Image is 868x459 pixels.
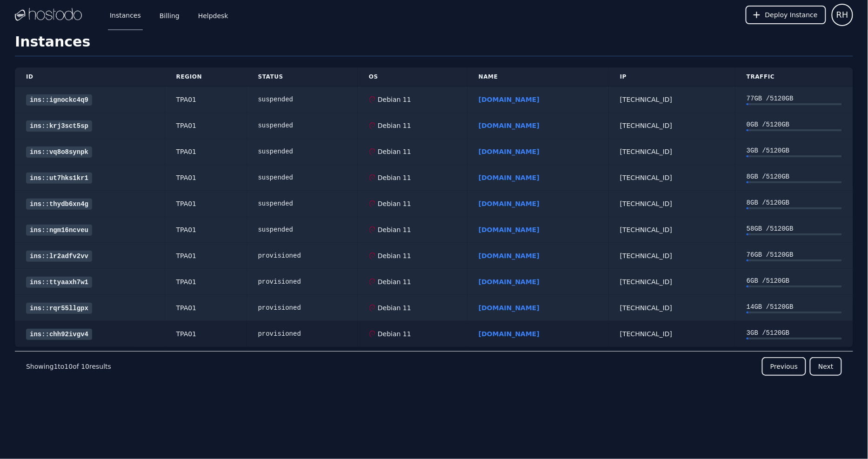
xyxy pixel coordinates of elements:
[620,303,724,313] div: [TECHNICAL_ID]
[176,95,236,104] div: TPA01
[376,199,411,208] div: Debian 11
[747,172,842,181] div: 8 GB / 5120 GB
[735,67,853,86] th: Traffic
[836,8,848,21] span: RH
[176,329,236,339] div: TPA01
[15,67,165,86] th: ID
[376,329,411,339] div: Debian 11
[64,363,73,370] span: 10
[376,303,411,313] div: Debian 11
[258,225,347,234] div: suspended
[620,121,724,130] div: [TECHNICAL_ID]
[26,120,92,132] a: ins::krj3sct5sp
[26,329,92,340] a: ins::chh92ivgv4
[747,276,842,286] div: 6 GB / 5120 GB
[810,357,842,376] button: Next
[376,173,411,182] div: Debian 11
[620,251,724,260] div: [TECHNICAL_ID]
[620,173,724,182] div: [TECHNICAL_ID]
[620,225,724,234] div: [TECHNICAL_ID]
[26,251,92,262] a: ins::lr2adfv2vv
[467,67,609,86] th: Name
[15,33,853,56] h1: Instances
[369,96,376,103] img: Debian 11
[747,302,842,312] div: 14 GB / 5120 GB
[176,147,236,156] div: TPA01
[176,121,236,130] div: TPA01
[176,173,236,182] div: TPA01
[479,226,540,233] a: [DOMAIN_NAME]
[479,174,540,181] a: [DOMAIN_NAME]
[258,121,347,130] div: suspended
[747,146,842,155] div: 3 GB / 5120 GB
[376,147,411,156] div: Debian 11
[765,10,818,20] span: Deploy Instance
[369,279,376,286] img: Debian 11
[247,67,358,86] th: Status
[26,146,92,158] a: ins::vq8o8synpk
[258,329,347,339] div: provisioned
[376,225,411,234] div: Debian 11
[376,95,411,104] div: Debian 11
[609,67,735,86] th: IP
[358,67,467,86] th: OS
[832,4,853,26] button: User menu
[479,278,540,286] a: [DOMAIN_NAME]
[53,363,58,370] span: 1
[369,305,376,312] img: Debian 11
[176,303,236,313] div: TPA01
[369,148,376,155] img: Debian 11
[26,362,111,371] p: Showing to of results
[747,94,842,103] div: 77 GB / 5120 GB
[176,199,236,208] div: TPA01
[479,252,540,259] a: [DOMAIN_NAME]
[176,277,236,286] div: TPA01
[479,304,540,312] a: [DOMAIN_NAME]
[620,95,724,104] div: [TECHNICAL_ID]
[258,199,347,208] div: suspended
[620,199,724,208] div: [TECHNICAL_ID]
[376,121,411,130] div: Debian 11
[762,357,806,376] button: Previous
[176,251,236,260] div: TPA01
[369,174,376,181] img: Debian 11
[165,67,247,86] th: Region
[620,277,724,286] div: [TECHNICAL_ID]
[747,250,842,259] div: 76 GB / 5120 GB
[258,147,347,156] div: suspended
[26,303,92,314] a: ins::rqr55llgpx
[747,224,842,233] div: 58 GB / 5120 GB
[376,277,411,286] div: Debian 11
[258,95,347,104] div: suspended
[369,331,376,338] img: Debian 11
[620,147,724,156] div: [TECHNICAL_ID]
[479,96,540,103] a: [DOMAIN_NAME]
[176,225,236,234] div: TPA01
[81,363,89,370] span: 10
[258,251,347,260] div: provisioned
[15,351,853,381] nav: Pagination
[369,253,376,259] img: Debian 11
[376,251,411,260] div: Debian 11
[747,120,842,129] div: 0 GB / 5120 GB
[479,122,540,129] a: [DOMAIN_NAME]
[369,200,376,207] img: Debian 11
[479,148,540,155] a: [DOMAIN_NAME]
[620,329,724,339] div: [TECHNICAL_ID]
[747,328,842,338] div: 3 GB / 5120 GB
[26,173,92,184] a: ins::ut7hks1kr1
[26,199,92,210] a: ins::thydb6xn4g
[369,226,376,233] img: Debian 11
[258,303,347,313] div: provisioned
[746,6,826,24] button: Deploy Instance
[26,277,92,288] a: ins::ttyaaxh7w1
[26,94,92,106] a: ins::ignockc4q9
[258,277,347,286] div: provisioned
[258,173,347,182] div: suspended
[369,122,376,129] img: Debian 11
[15,8,82,22] img: Logo
[479,200,540,207] a: [DOMAIN_NAME]
[747,198,842,207] div: 8 GB / 5120 GB
[26,225,92,236] a: ins::ngm16ncveu
[479,330,540,338] a: [DOMAIN_NAME]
